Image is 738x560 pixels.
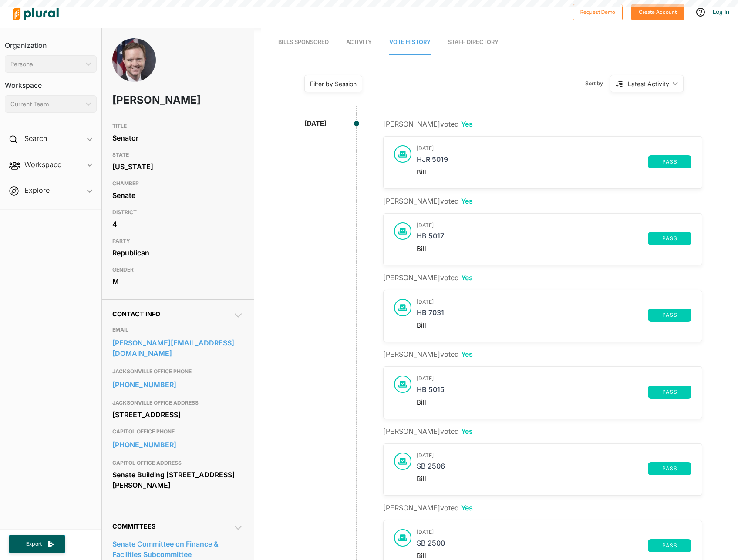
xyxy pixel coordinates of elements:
span: Committees [112,523,155,530]
div: Filter by Session [310,79,357,88]
h3: JACKSONVILLE OFFICE ADDRESS [112,398,243,408]
a: Create Account [631,7,684,16]
a: Activity [346,30,372,55]
div: [DATE] [304,119,327,129]
span: pass [653,236,686,241]
h3: CHAMBER [112,178,243,189]
a: Vote History [389,30,431,55]
div: Personal [10,60,82,69]
div: Senate Building [STREET_ADDRESS][PERSON_NAME] [112,468,243,492]
span: Vote History [389,39,431,45]
h3: CAPITOL OFFICE ADDRESS [112,458,243,468]
span: Export [20,540,48,548]
span: [PERSON_NAME] voted [383,120,473,128]
span: Sort by [585,80,610,87]
div: Bill [417,399,691,406]
div: Bill [417,552,691,560]
a: SB 2500 [417,539,648,552]
span: Bills Sponsored [278,39,329,45]
a: HB 5015 [417,386,648,399]
h3: GENDER [112,265,243,275]
a: [PHONE_NUMBER] [112,378,243,391]
h3: EMAIL [112,325,243,335]
a: Staff Directory [448,30,499,55]
div: Bill [417,245,691,253]
div: Republican [112,246,243,259]
span: pass [653,543,686,548]
span: Yes [461,350,473,359]
div: Bill [417,475,691,483]
h3: JACKSONVILLE OFFICE PHONE [112,366,243,377]
div: Current Team [10,100,82,109]
div: Bill [417,322,691,329]
a: SB 2506 [417,462,648,475]
a: Request Demo [573,7,623,16]
span: pass [653,312,686,318]
h3: [DATE] [417,299,691,305]
button: Request Demo [573,4,623,20]
span: [PERSON_NAME] voted [383,273,473,282]
span: pass [653,159,686,164]
a: HB 5017 [417,232,648,245]
button: Export [9,535,65,553]
h3: STATE [112,150,243,160]
h3: Workspace [5,73,97,92]
span: Activity [346,39,372,45]
h3: [DATE] [417,376,691,382]
h3: [DATE] [417,145,691,151]
h3: Organization [5,33,97,52]
h3: PARTY [112,236,243,246]
h3: [DATE] [417,453,691,459]
div: 4 [112,218,243,231]
div: [US_STATE] [112,160,243,173]
h2: Search [24,134,47,143]
span: pass [653,466,686,471]
a: Bills Sponsored [278,30,329,55]
h3: DISTRICT [112,207,243,218]
span: Yes [461,273,473,282]
img: Headshot of Clay Yarborough [112,38,156,96]
button: Create Account [631,4,684,20]
span: [PERSON_NAME] voted [383,427,473,436]
span: Yes [461,503,473,512]
a: [PERSON_NAME][EMAIL_ADDRESS][DOMAIN_NAME] [112,336,243,360]
a: HB 7031 [417,309,648,322]
h3: [DATE] [417,529,691,535]
h3: CAPITOL OFFICE PHONE [112,426,243,437]
h3: TITLE [112,121,243,131]
a: Log In [713,8,729,16]
div: Latest Activity [628,79,669,88]
div: [STREET_ADDRESS] [112,408,243,421]
span: [PERSON_NAME] voted [383,503,473,512]
div: Senator [112,131,243,144]
span: Yes [461,197,473,205]
span: pass [653,389,686,395]
span: [PERSON_NAME] voted [383,350,473,359]
a: [PHONE_NUMBER] [112,438,243,451]
div: Bill [417,168,691,176]
span: Yes [461,427,473,436]
h1: [PERSON_NAME] [112,87,191,113]
div: Senate [112,189,243,202]
span: Yes [461,120,473,128]
div: M [112,275,243,288]
h3: [DATE] [417,222,691,228]
a: HJR 5019 [417,155,648,168]
span: [PERSON_NAME] voted [383,197,473,205]
span: Contact Info [112,310,160,318]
